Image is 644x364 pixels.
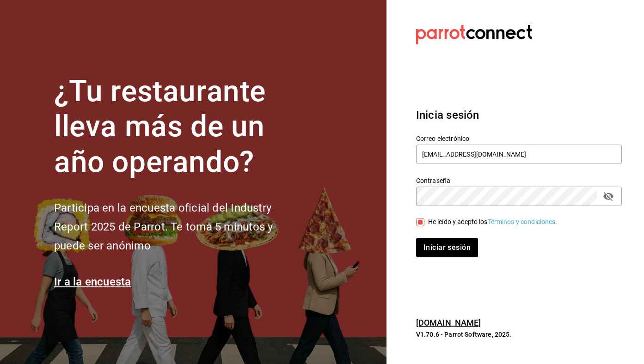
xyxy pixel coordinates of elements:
[54,74,304,180] h1: ¿Tu restaurante lleva más de un año operando?
[416,177,622,183] label: Contraseña
[416,107,622,123] h3: Inicia sesión
[416,330,622,339] p: V1.70.6 - Parrot Software, 2025.
[416,318,481,328] a: [DOMAIN_NAME]
[416,238,478,257] button: Iniciar sesión
[54,199,304,255] h2: Participa en la encuesta oficial del Industry Report 2025 de Parrot. Te toma 5 minutos y puede se...
[488,218,558,225] a: Términos y condiciones.
[428,217,558,227] div: He leído y acepto los
[416,145,622,164] input: Ingresa tu correo electrónico
[416,135,622,141] label: Correo electrónico
[601,188,616,204] button: passwordField
[54,275,131,288] a: Ir a la encuesta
